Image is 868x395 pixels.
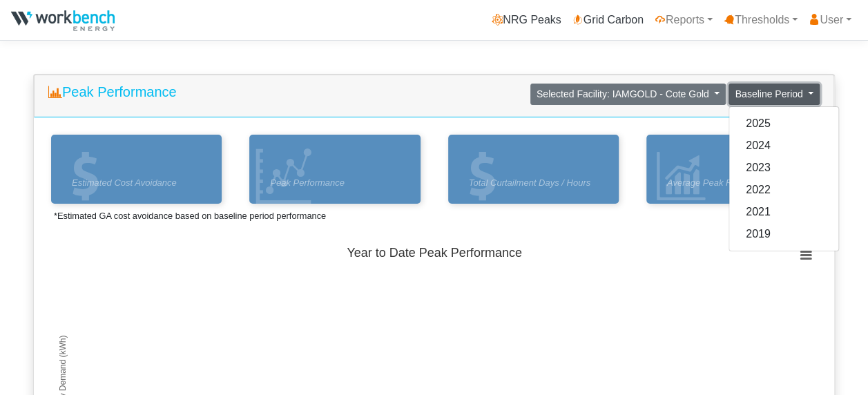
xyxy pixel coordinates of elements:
[537,88,709,99] span: Selected Facility: IAMGOLD - Cote Gold
[803,6,857,34] a: User
[530,84,726,105] button: Selected Facility: IAMGOLD - Cote Gold
[729,84,820,105] button: Baseline Period
[567,6,649,34] a: Grid Carbon
[11,10,115,31] img: NRGPeaks.png
[649,6,718,34] a: Reports
[729,157,838,179] a: 2023
[469,176,608,190] span: Total Curtailment Days / Hours
[729,201,838,223] a: 2021
[729,113,838,135] a: 2025
[347,246,521,260] tspan: Year to Date Peak Performance
[72,176,211,190] span: Estimated Cost Avoidance
[729,223,838,245] a: 2019
[729,135,838,157] a: 2024
[667,176,807,190] span: Average Peak Reduction
[54,211,326,221] small: *Estimated GA cost avoidance based on baseline period performance
[729,179,838,201] a: 2022
[270,176,409,190] span: Peak Performance
[48,84,177,100] h5: Peak Performance
[486,6,566,34] a: NRG Peaks
[735,88,802,99] span: Baseline Period
[718,6,803,34] a: Thresholds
